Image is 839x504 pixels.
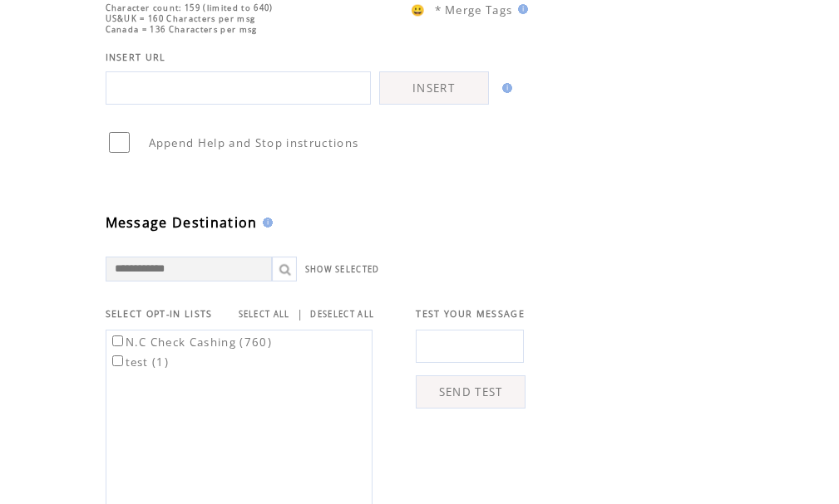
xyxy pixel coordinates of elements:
a: INSERT [379,71,489,105]
span: Canada = 136 Characters per msg [106,24,258,35]
span: Append Help and Stop instructions [149,135,359,150]
a: SEND TEST [416,375,526,409]
input: test (1) [112,355,123,366]
span: US&UK = 160 Characters per msg [106,13,256,24]
span: Character count: 159 (limited to 640) [106,2,274,13]
input: N.C Check Cashing (760) [112,335,123,346]
span: | [297,306,304,321]
span: SELECT OPT-IN LISTS [106,308,213,320]
img: help.gif [513,4,528,14]
a: SELECT ALL [239,309,290,320]
a: DESELECT ALL [310,309,374,320]
label: test (1) [109,355,170,369]
a: SHOW SELECTED [305,264,380,275]
span: INSERT URL [106,51,166,63]
span: TEST YOUR MESSAGE [416,308,525,320]
img: help.gif [258,218,273,228]
span: * Merge Tags [435,2,513,17]
label: N.C Check Cashing (760) [109,335,273,350]
img: help.gif [497,83,512,93]
span: Message Destination [106,213,258,232]
span: 😀 [411,2,426,17]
